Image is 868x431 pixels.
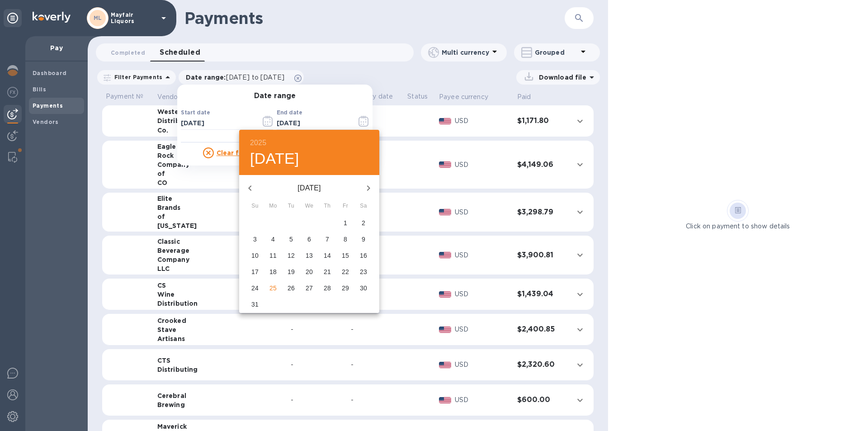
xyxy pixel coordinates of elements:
button: 3 [247,232,263,248]
button: 18 [265,264,281,280]
p: 9 [362,235,365,244]
button: 7 [319,232,335,248]
button: 30 [355,280,372,297]
button: 17 [247,264,263,280]
button: 9 [355,232,372,248]
p: 14 [324,251,331,260]
span: Th [319,202,335,211]
p: [DATE] [261,183,358,194]
span: We [301,202,317,211]
button: 27 [301,280,317,297]
p: 7 [325,235,329,244]
span: Tu [283,202,299,211]
p: 21 [324,267,331,276]
button: 10 [247,248,263,264]
p: 6 [307,235,311,244]
p: 13 [306,251,313,260]
p: 24 [251,284,259,293]
button: 22 [337,264,354,280]
p: 12 [288,251,295,260]
button: 28 [319,280,335,297]
button: 4 [265,232,281,248]
button: 1 [337,215,354,232]
button: 21 [319,264,335,280]
button: 2 [355,215,372,232]
button: 8 [337,232,354,248]
p: 1 [344,218,347,227]
span: Sa [355,202,372,211]
p: 28 [324,284,331,293]
p: 22 [342,267,349,276]
p: 25 [269,284,277,293]
button: 31 [247,297,263,313]
p: 11 [269,251,277,260]
span: Su [247,202,263,211]
span: Mo [265,202,281,211]
p: 17 [251,267,259,276]
button: 26 [283,280,299,297]
p: 16 [360,251,367,260]
button: 5 [283,232,299,248]
button: 2025 [250,137,266,149]
p: 15 [342,251,349,260]
p: 26 [288,284,295,293]
button: 25 [265,280,281,297]
p: 4 [271,235,275,244]
p: 3 [253,235,257,244]
button: 24 [247,280,263,297]
button: 29 [337,280,354,297]
button: 15 [337,248,354,264]
button: 16 [355,248,372,264]
p: 5 [289,235,293,244]
button: [DATE] [250,149,299,168]
button: 19 [283,264,299,280]
p: 31 [251,300,259,309]
button: 20 [301,264,317,280]
p: 8 [344,235,347,244]
button: 14 [319,248,335,264]
button: 11 [265,248,281,264]
button: 12 [283,248,299,264]
button: 23 [355,264,372,280]
p: 18 [269,267,277,276]
p: 29 [342,284,349,293]
p: 2 [362,218,365,227]
p: 20 [306,267,313,276]
button: 13 [301,248,317,264]
span: Fr [337,202,354,211]
p: 10 [251,251,259,260]
p: 23 [360,267,367,276]
p: 19 [288,267,295,276]
p: 30 [360,284,367,293]
button: 6 [301,232,317,248]
p: 27 [306,284,313,293]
